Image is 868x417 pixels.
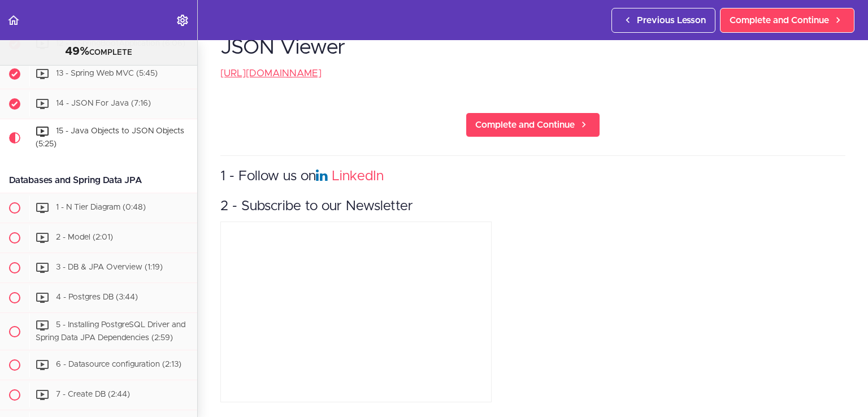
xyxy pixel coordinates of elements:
[475,118,575,132] span: Complete and Continue
[56,361,181,369] span: 6 - Datasource configuration (2:13)
[36,127,184,148] span: 15 - Java Objects to JSON Objects (5:25)
[56,203,146,211] span: 1 - N Tier Diagram (0:48)
[56,99,151,107] span: 14 - JSON For Java (7:16)
[56,69,158,77] span: 13 - Spring Web MVC (5:45)
[611,8,715,33] a: Previous Lesson
[176,14,189,27] svg: Settings Menu
[720,8,854,33] a: Complete and Continue
[730,14,829,27] span: Complete and Continue
[466,112,600,137] a: Complete and Continue
[56,391,130,399] span: 7 - Create DB (2:44)
[65,46,89,57] span: 49%
[56,293,138,301] span: 4 - Postgres DB (3:44)
[220,167,845,186] h3: 1 - Follow us on
[220,37,845,59] h1: JSON Viewer
[220,68,322,78] a: [URL][DOMAIN_NAME]
[220,197,845,216] h3: 2 - Subscribe to our Newsletter
[14,45,183,59] div: COMPLETE
[332,170,384,183] a: LinkedIn
[36,321,185,342] span: 5 - Installing PostgreSQL Driver and Spring Data JPA Dependencies (2:59)
[7,14,20,27] svg: Back to course curriculum
[56,263,163,271] span: 3 - DB & JPA Overview (1:19)
[637,14,706,27] span: Previous Lesson
[56,233,113,241] span: 2 - Model (2:01)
